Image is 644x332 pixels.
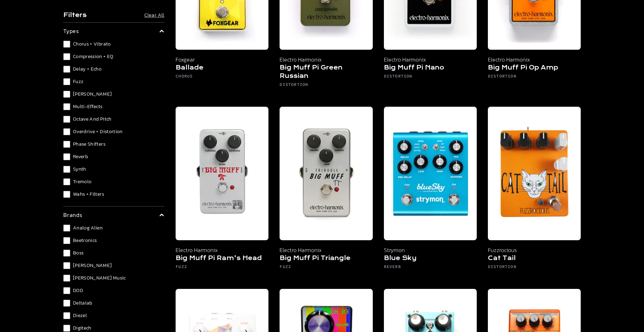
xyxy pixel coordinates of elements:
[73,103,103,110] span: Multi-Effects
[63,211,164,219] summary: brands
[488,264,581,272] h6: Distortion
[384,254,477,264] h5: Blue Sky
[176,264,268,272] h6: Fuzz
[384,246,477,254] p: Strymon
[63,312,70,319] input: Diezel
[63,27,164,35] summary: types
[73,78,83,85] span: Fuzz
[63,128,70,135] input: Overdrive + Distortion
[63,178,70,185] input: Tremolo
[63,11,87,19] h4: Filters
[384,55,477,64] p: Electro Harmonix
[384,107,477,240] img: Strymon Blue Sky
[63,211,82,219] p: brands
[144,12,164,19] button: Clear All
[384,264,477,272] h6: Reverb
[73,262,112,269] span: [PERSON_NAME]
[63,116,70,123] input: Octave and Pitch
[63,66,70,73] input: Delay + Echo
[73,312,87,319] span: Diezel
[176,246,268,254] p: Electro Harmonix
[63,300,70,307] input: Deltalab
[280,82,372,90] h6: Distortion
[63,53,70,60] input: Compression + EQ
[73,91,112,98] span: [PERSON_NAME]
[384,73,477,82] h6: Distortion
[63,103,70,110] input: Multi-Effects
[73,128,123,135] span: Overdrive + Distortion
[73,275,126,282] span: [PERSON_NAME] Music
[280,64,372,82] h5: Big Muff Pi Green Russian
[63,225,70,232] input: Analog Alien
[73,300,92,307] span: Deltalab
[176,107,268,240] img: Electro Harmonix Big Muff Pi Ram's Head
[63,166,70,173] input: Synth
[73,141,105,148] span: Phase Shifters
[63,41,70,48] input: Chorus + Vibrato
[488,55,581,64] p: Electro Harmonix
[73,225,103,232] span: Analog Alien
[63,27,79,35] p: types
[73,153,88,160] span: Reverb
[488,246,581,254] p: Fuzzrocious
[384,64,477,73] h5: Big Muff Pi Nano
[488,107,581,240] img: Fuzzrocious Cat Tail
[63,91,70,98] input: [PERSON_NAME]
[73,41,111,48] span: Chorus + Vibrato
[63,287,70,294] input: DOD
[73,325,91,332] span: Digitech
[73,191,104,198] span: Wahs + Filters
[176,64,268,73] h5: Ballade
[73,66,102,73] span: Delay + Echo
[73,116,112,123] span: Octave and Pitch
[63,237,70,244] input: Beetronics
[73,250,83,257] span: Boss
[63,325,70,332] input: Digitech
[73,166,86,173] span: Synth
[280,107,372,278] a: Electro Harmonix Big Muff Pi Triangle Electro Harmonix Big Muff Pi Triangle Fuzz
[176,73,268,82] h6: Chorus
[63,141,70,148] input: Phase Shifters
[176,254,268,264] h5: Big Muff Pi Ram's Head
[73,237,97,244] span: Beetronics
[63,250,70,257] input: Boss
[280,107,372,240] img: Electro Harmonix Big Muff Pi Triangle
[280,264,372,272] h6: Fuzz
[488,254,581,264] h5: Cat Tail
[73,53,114,60] span: Compression + EQ
[488,64,581,73] h5: Big Muff Pi Op Amp
[280,246,372,254] p: Electro Harmonix
[176,55,268,64] p: Foxgear
[63,191,70,198] input: Wahs + Filters
[280,55,372,64] p: Electro Harmonix
[73,178,91,185] span: Tremolo
[63,275,70,282] input: [PERSON_NAME] Music
[488,73,581,82] h6: Distortion
[176,107,268,278] a: Electro Harmonix Big Muff Pi Ram's Head Electro Harmonix Big Muff Pi Ram's Head Fuzz
[73,287,83,294] span: DOD
[384,107,477,278] a: Strymon Blue Sky Strymon Blue Sky Reverb
[488,107,581,278] a: Fuzzrocious Cat Tail Fuzzrocious Cat Tail Distortion
[280,254,372,264] h5: Big Muff Pi Triangle
[63,262,70,269] input: [PERSON_NAME]
[63,153,70,160] input: Reverb
[63,78,70,85] input: Fuzz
